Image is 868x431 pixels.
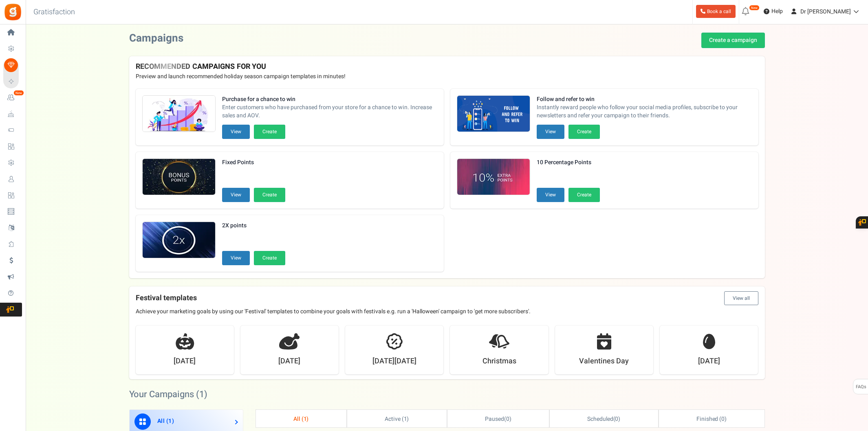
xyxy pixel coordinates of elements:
button: Create [254,188,285,202]
em: New [13,90,24,96]
span: 0 [615,415,618,423]
p: Preview and launch recommended holiday season campaign templates in minutes! [136,73,758,81]
strong: Follow and refer to win [537,95,752,103]
a: Book a call [696,5,736,18]
h4: RECOMMENDED CAMPAIGNS FOR YOU [136,63,758,71]
img: Recommended Campaigns [143,96,215,132]
button: View all [724,291,758,305]
span: Active ( ) [385,415,409,423]
h3: Gratisfaction [24,4,84,20]
button: View [222,188,250,202]
span: Help [769,7,783,15]
a: New [3,91,22,105]
span: ( ) [587,415,620,423]
span: All ( ) [157,417,174,425]
strong: [DATE][DATE] [372,356,416,367]
strong: Fixed Points [222,158,285,167]
p: Achieve your marketing goals by using our 'Festival' templates to combine your goals with festiva... [136,308,758,316]
button: Create [568,188,600,202]
span: 1 [404,415,407,423]
span: Scheduled [587,415,613,423]
strong: [DATE] [698,356,720,367]
span: Enter customers who have purchased from your store for a chance to win. Increase sales and AOV. [222,103,437,120]
strong: 2X points [222,222,285,230]
button: Create [568,125,600,139]
img: Recommended Campaigns [457,96,530,132]
strong: [DATE] [174,356,196,367]
h2: Your Campaigns ( ) [129,390,207,398]
img: Recommended Campaigns [143,222,215,259]
strong: Valentines Day [579,356,629,367]
button: View [222,251,250,265]
span: Dr [PERSON_NAME] [800,7,851,16]
a: Create a campaign [701,33,765,48]
button: View [222,125,250,139]
span: Finished ( ) [696,415,727,423]
a: Help [760,5,786,18]
img: Gratisfaction [4,3,22,21]
button: Create [254,125,285,139]
span: 1 [304,415,307,423]
strong: Purchase for a chance to win [222,95,437,103]
span: ( ) [485,415,511,423]
img: Recommended Campaigns [143,159,215,196]
strong: [DATE] [278,356,300,367]
button: Create [254,251,285,265]
span: All ( ) [293,415,309,423]
span: Paused [485,415,504,423]
button: View [537,188,564,202]
span: Instantly reward people who follow your social media profiles, subscribe to your newsletters and ... [537,103,752,120]
strong: 10 Percentage Points [537,158,600,167]
em: New [749,5,760,11]
h2: Campaigns [129,33,183,44]
span: 0 [721,415,725,423]
h4: Festival templates [136,291,758,305]
button: View [537,125,564,139]
span: 1 [199,388,204,401]
strong: Christmas [482,356,516,367]
span: FAQs [855,379,866,395]
span: 1 [168,417,172,425]
img: Recommended Campaigns [457,159,530,196]
span: 0 [506,415,509,423]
